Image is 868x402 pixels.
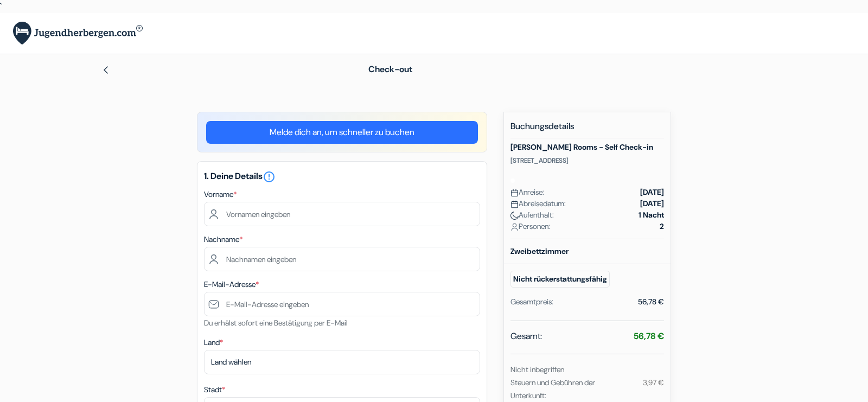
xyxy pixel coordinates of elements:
[263,170,276,182] a: error_outline
[204,337,223,348] label: Land
[263,170,276,183] i: error_outline
[510,296,553,308] div: Gesamtpreis:
[204,384,225,395] label: Stadt
[204,170,480,183] h5: 1. Deine Details
[204,292,480,316] input: E-Mail-Adresse eingeben
[639,209,664,221] strong: 1 Nacht
[643,378,664,387] small: 3,97 €
[204,202,480,226] input: Vornamen eingeben
[510,143,664,152] h5: [PERSON_NAME] Rooms - Self Check-in
[510,200,519,208] img: calendar.svg
[660,221,664,232] strong: 2
[510,156,664,165] p: [STREET_ADDRESS]
[101,66,110,74] img: left_arrow.svg
[510,212,519,220] img: moon.svg
[13,22,143,45] img: Jugendherbergen.com
[204,247,480,271] input: Nachnamen eingeben
[640,187,664,198] strong: [DATE]
[368,63,412,75] span: Check-out
[510,198,566,209] span: Abreisedatum:
[510,378,595,400] small: Steuern und Gebühren der Unterkunft:
[510,223,519,231] img: user_icon.svg
[510,365,564,374] small: Nicht inbegriffen
[204,318,348,328] small: Du erhälst sofort eine Bestätigung per E-Mail
[510,330,542,343] span: Gesamt:
[204,279,259,290] label: E-Mail-Adresse
[510,187,544,198] span: Anreise:
[640,198,664,209] strong: [DATE]
[510,189,519,197] img: calendar.svg
[510,246,569,256] b: Zweibettzimmer
[510,121,664,138] h5: Buchungsdetails
[510,271,610,288] small: Nicht rückerstattungsfähig
[206,121,478,144] a: Melde dich an, um schneller zu buchen
[510,221,550,232] span: Personen:
[634,330,664,342] strong: 56,78 €
[204,234,242,245] label: Nachname
[510,209,554,221] span: Aufenthalt:
[638,296,664,308] div: 56,78 €
[204,189,237,200] label: Vorname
